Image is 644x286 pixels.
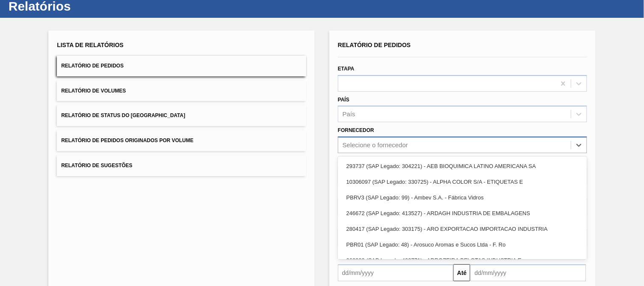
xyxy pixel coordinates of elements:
span: Lista de Relatórios [57,42,124,48]
div: 262283 (SAP Legado: 423771) - ARROZEIRA PELOTAS INDUSTRIA E [338,252,587,268]
button: Relatório de Status do [GEOGRAPHIC_DATA] [57,105,306,126]
span: Relatório de Sugestões [61,163,132,168]
h1: Relatórios [8,1,159,11]
button: Relatório de Pedidos Originados por Volume [57,130,306,151]
div: 280417 (SAP Legado: 303175) - ARO EXPORTACAO IMPORTACAO INDUSTRIA [338,221,587,237]
span: Relatório de Pedidos Originados por Volume [61,137,194,143]
div: 246672 (SAP Legado: 413527) - ARDAGH INDUSTRIA DE EMBALAGENS [338,205,587,221]
div: PBR01 (SAP Legado: 48) - Arosuco Aromas e Sucos Ltda - F. Ro [338,237,587,252]
button: Relatório de Pedidos [57,56,306,76]
button: Relatório de Volumes [57,81,306,101]
label: Fornecedor [338,127,374,133]
label: País [338,97,349,103]
label: Etapa [338,66,354,72]
input: dd/mm/yyyy [470,264,586,281]
div: País [343,111,355,118]
button: Até [453,264,470,281]
div: PBRV3 (SAP Legado: 99) - Ambev S.A. - Fábrica Vidros [338,190,587,205]
span: Relatório de Pedidos [338,42,411,48]
div: Selecione o fornecedor [343,142,408,149]
div: 293737 (SAP Legado: 304221) - AEB BIOQUIMICA LATINO AMERICANA SA [338,158,587,174]
span: Relatório de Pedidos [61,63,124,69]
button: Relatório de Sugestões [57,155,306,176]
div: 10306097 (SAP Legado: 330725) - ALPHA COLOR S/A - ETIQUETAS E [338,174,587,190]
input: dd/mm/yyyy [338,264,453,281]
span: Relatório de Volumes [61,88,126,94]
span: Relatório de Status do [GEOGRAPHIC_DATA] [61,112,185,118]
